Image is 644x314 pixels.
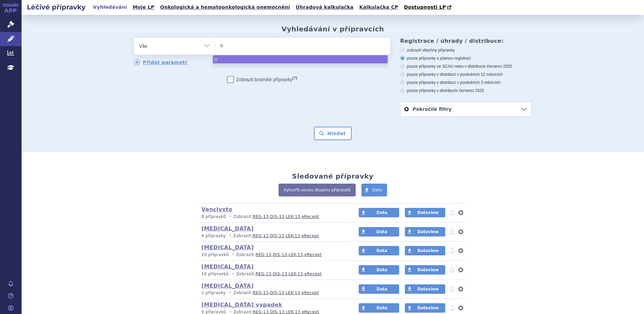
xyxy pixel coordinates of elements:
h2: Sledované přípravky [292,172,374,180]
a: Dataview [405,208,445,217]
a: Dostupnosti LP [402,3,455,12]
span: Data [377,268,387,272]
a: DIS-13 [273,252,287,257]
span: Dataview [417,268,439,272]
span: Data [377,287,387,291]
a: Přidat parametr [134,59,188,65]
a: Data [359,208,399,217]
a: [MEDICAL_DATA] [201,244,254,251]
button: nastavení [457,285,464,293]
a: LEK-13 [289,272,303,276]
span: 8 přípravků [201,214,226,219]
a: DIS-13 [270,290,284,295]
span: Data [377,229,387,234]
span: Data [377,306,387,310]
button: notifikace [449,228,456,236]
button: notifikace [449,304,456,312]
label: pouze přípravky ve SCAU nebo v distribuci [400,64,532,69]
span: Dataview [417,229,439,234]
a: Vyhledávání [91,3,129,12]
label: pouze přípravky s platnou registrací [400,56,532,61]
span: Dataview [417,287,439,291]
h2: Léčivé přípravky [22,2,91,12]
a: [MEDICAL_DATA] vypadek [201,302,282,308]
a: LEK-13 [286,290,300,295]
a: [MEDICAL_DATA] [201,225,254,232]
a: [MEDICAL_DATA] [201,283,254,289]
span: Dataview [417,306,439,310]
a: Pokročilé filtry [400,102,531,116]
button: nastavení [457,209,464,217]
a: REG-13 [256,272,271,276]
i: • [227,214,233,220]
button: Hledat [314,127,352,140]
span: v červenci 2025 [484,64,512,69]
button: nastavení [457,228,464,236]
p: Zobrazit: , , , [201,252,346,258]
span: Dataview [417,210,439,215]
a: Data [361,184,387,196]
li: o [213,55,388,63]
a: REG-13 [253,214,269,219]
label: pouze přípravky v distribuci v posledních 12 měsících [400,72,532,77]
span: 1 přípravky [201,290,226,295]
button: nastavení [457,266,464,274]
a: Dataview [405,284,445,294]
span: Dataview [417,248,439,253]
a: [MEDICAL_DATA] [201,263,254,270]
button: nastavení [457,304,464,312]
label: pouze přípravky v distribuci v posledních 3 měsících [400,80,532,85]
a: Data [359,265,399,275]
a: LEK-13 [286,214,300,219]
i: • [227,233,233,239]
a: Vytvořit novou skupinu přípravků [279,184,356,196]
p: Zobrazit: , , , [201,290,346,296]
i: • [230,252,236,258]
a: Onkologická a hematoonkologická onemocnění [158,3,292,12]
a: eRecept [301,290,319,295]
a: REG-13 [256,252,271,257]
a: DIS-13 [270,214,284,219]
a: LEK-13 [289,252,303,257]
a: Data [359,284,399,294]
span: v červenci 2025 [456,88,484,93]
button: notifikace [449,266,456,274]
span: Dostupnosti LP [404,4,446,10]
span: Data [372,188,382,192]
a: Moje LP [131,3,156,12]
span: 4 přípravky [201,233,226,238]
a: REG-13 [253,290,268,295]
span: 10 přípravků [201,272,229,276]
button: notifikace [449,209,456,217]
span: 10 přípravků [201,252,229,257]
a: eRecept [304,272,322,276]
span: Data [377,248,387,253]
a: Dataview [405,303,445,313]
i: • [230,271,236,277]
span: Data [377,210,387,215]
a: DIS-13 [270,233,284,238]
i: • [227,290,233,296]
button: notifikace [449,247,456,255]
a: Data [359,246,399,255]
label: zobrazit všechny přípravky [400,48,532,53]
button: notifikace [449,285,456,293]
p: Zobrazit: , , , [201,214,346,220]
a: Data [359,227,399,237]
a: eRecept [302,214,319,219]
a: LEK-13 [286,233,300,238]
a: Kalkulačka CP [357,3,400,12]
a: REG-13 [253,233,268,238]
a: Dataview [405,265,445,275]
h3: Registrace / úhrady / distribuce: [400,38,532,44]
a: Dataview [405,227,445,237]
label: pouze přípravky v distribuci [400,88,532,93]
a: DIS-13 [273,272,287,276]
a: eRecept [301,233,319,238]
abbr: (?) [292,76,297,80]
p: Zobrazit: , , , [201,271,346,277]
a: Dataview [405,246,445,255]
label: Zobrazit bratrské přípravky [227,76,297,83]
h2: Vyhledávání v přípravcích [282,25,384,33]
a: Data [359,303,399,313]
